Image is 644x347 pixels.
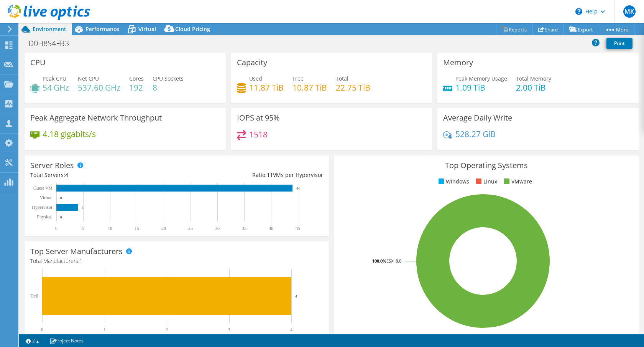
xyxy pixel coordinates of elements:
text: 25 [188,226,193,231]
text: Guest VM [33,185,53,191]
a: Print [606,38,632,49]
h1: D0H8S4FB3 [25,39,81,48]
h3: Peak Aggregate Network Throughput [30,114,162,122]
a: More [599,23,634,35]
div: Ratio: VMs per Hypervisor [177,171,323,179]
a: Share [532,23,564,35]
text: 1 [103,327,106,332]
h4: 54 GHz [43,83,69,92]
div: Total Servers: [30,171,177,179]
h4: 22.75 TiB [336,83,370,92]
span: Cloud Pricing [175,25,210,33]
h4: 192 [129,83,144,92]
text: 4 [290,327,292,332]
text: 30 [215,226,220,231]
span: Total Memory [516,75,551,82]
a: 2 [21,336,44,345]
h3: Top Server Manufacturers [30,247,123,256]
text: 0 [41,327,43,332]
tspan: 100.0% [372,258,386,264]
text: 35 [242,226,246,231]
span: Environment [33,25,66,33]
svg: \n [575,8,582,15]
h4: 1518 [249,130,268,139]
text: 40 [269,226,273,231]
span: Cores [129,75,144,82]
h4: Total Manufacturers: [30,257,323,265]
text: 3 [228,327,230,332]
text: 5 [82,226,84,231]
text: 20 [161,226,166,231]
span: Peak CPU [43,75,66,82]
li: Windows [437,177,469,186]
text: 2 [166,327,168,332]
tspan: ESXi 8.0 [386,258,401,264]
h3: CPU [30,58,46,67]
span: Free [292,75,304,82]
h4: 2.00 TiB [516,83,551,92]
h4: 537.60 GHz [78,83,120,92]
h4: 4.18 gigabits/s [43,130,96,138]
text: 0 [60,215,62,219]
span: Virtual [138,25,156,33]
h4: 8 [153,83,184,92]
h3: Server Roles [30,161,74,170]
text: 15 [135,226,139,231]
span: CPU Sockets [153,75,184,82]
h4: 11.87 TiB [249,83,284,92]
h3: Memory [443,58,473,67]
a: Project Notes [44,336,89,345]
h4: 1.09 TiB [455,83,507,92]
text: Dell [30,293,38,299]
text: Virtual [40,195,53,200]
span: Peak Memory Usage [455,75,507,82]
h3: Top Operating Systems [340,161,633,170]
text: 10 [108,226,112,231]
span: MK [623,5,636,18]
text: 4 [82,206,84,210]
span: Performance [85,25,119,33]
text: 4 [295,294,297,298]
h3: IOPS at 95% [237,114,280,122]
span: Net CPU [78,75,99,82]
span: 4 [65,171,68,178]
text: 45 [296,226,300,231]
h3: Average Daily Write [443,114,512,122]
text: 44 [296,187,300,190]
a: Export [563,23,599,35]
h4: 10.87 TiB [292,83,327,92]
text: Physical [37,214,53,220]
text: 0 [60,196,62,200]
li: Linux [474,177,497,186]
h4: 528.27 GiB [455,130,496,138]
span: Used [249,75,262,82]
li: VMware [502,177,532,186]
text: 0 [55,226,58,231]
text: Hypervisor [32,205,53,210]
a: Reports [496,23,533,35]
span: 11 [267,171,273,178]
span: 1 [79,257,82,264]
span: Total [336,75,348,82]
h3: Capacity [237,58,267,67]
